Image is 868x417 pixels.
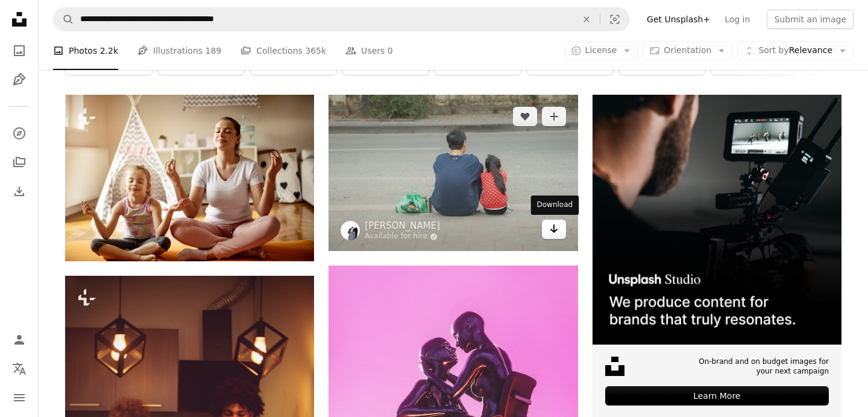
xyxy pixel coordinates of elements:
img: file-1715652217532-464736461acbimage [593,95,841,344]
div: Learn More [605,386,829,406]
button: Menu [7,386,31,410]
span: Relevance [758,45,832,57]
button: Submit an image [767,10,854,29]
img: file-1631678316303-ed18b8b5cb9cimage [605,357,624,376]
span: 189 [206,44,222,57]
a: Available for hire [365,232,440,241]
a: Log in / Sign up [7,328,31,352]
a: [PERSON_NAME] [365,220,440,232]
a: Get Unsplash+ [640,10,717,29]
img: Go to Huyen Pham's profile [341,221,360,240]
span: License [585,45,617,55]
a: Illustrations 189 [137,31,221,70]
span: Sort by [758,45,788,55]
a: Collections [7,150,31,174]
span: 365k [305,44,326,57]
a: Photos [7,39,31,63]
a: Log in [717,10,757,29]
a: Users 0 [345,31,393,70]
a: a man and a little girl sitting on the sidewalk [329,167,577,178]
a: Explore [7,121,31,145]
button: Add to Collection [542,107,566,126]
form: Find visuals sitewide [53,7,630,31]
button: Clear [573,8,600,31]
button: Sort byRelevance [737,41,854,60]
button: Language [7,357,31,381]
a: Download History [7,179,31,203]
button: Visual search [600,8,629,31]
img: Time to get serious. Mother and daughter working exercise. [65,95,314,261]
span: On-brand and on budget images for your next campaign [692,357,829,377]
a: Download [542,220,566,239]
button: Orientation [643,41,732,60]
a: Illustrations [7,68,31,92]
button: License [564,41,638,60]
span: Orientation [664,45,711,55]
img: a man and a little girl sitting on the sidewalk [329,95,577,251]
div: Download [531,196,579,215]
button: Search Unsplash [54,8,74,31]
button: Like [513,107,537,126]
a: Collections 365k [241,31,326,70]
span: 0 [388,44,393,57]
a: Time to get serious. Mother and daughter working exercise. [65,172,314,183]
a: Home — Unsplash [7,7,31,34]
